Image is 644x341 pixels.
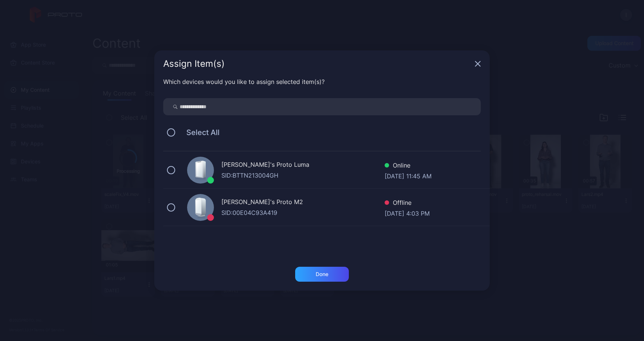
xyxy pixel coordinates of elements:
[221,160,385,171] div: [PERSON_NAME]'s Proto Luma
[221,208,385,217] div: SID: 00E04C93A419
[163,77,481,86] div: Which devices would you like to assign selected item(s)?
[385,198,430,209] div: Offline
[221,197,385,208] div: [PERSON_NAME]'s Proto M2
[385,209,430,216] div: [DATE] 4:03 PM
[385,172,432,179] div: [DATE] 11:45 AM
[163,59,472,68] div: Assign Item(s)
[385,161,432,172] div: Online
[316,271,328,277] div: Done
[179,128,220,137] span: Select All
[295,267,349,282] button: Done
[221,171,385,180] div: SID: BTTN213004GH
